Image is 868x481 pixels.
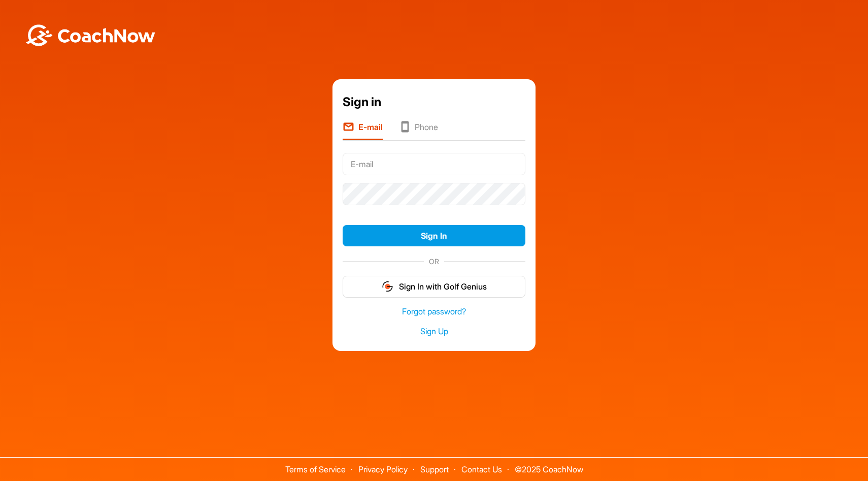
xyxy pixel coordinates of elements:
span: OR [424,256,444,267]
a: Terms of Service [285,464,346,474]
a: Contact Us [461,464,502,474]
button: Sign In with Golf Genius [343,276,525,298]
img: gg_logo [381,280,394,293]
a: Support [420,464,449,474]
button: Sign In [343,225,525,247]
span: © 2025 CoachNow [510,458,588,473]
a: Sign Up [343,326,525,337]
li: Phone [399,121,438,140]
input: E-mail [343,153,525,175]
li: E-mail [343,121,383,140]
a: Privacy Policy [358,464,408,474]
a: Forgot password? [343,306,525,317]
div: Sign in [343,93,525,111]
img: BwLJSsUCoWCh5upNqxVrqldRgqLPVwmV24tXu5FoVAoFEpwwqQ3VIfuoInZCoVCoTD4vwADAC3ZFMkVEQFDAAAAAElFTkSuQmCC [24,24,156,46]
